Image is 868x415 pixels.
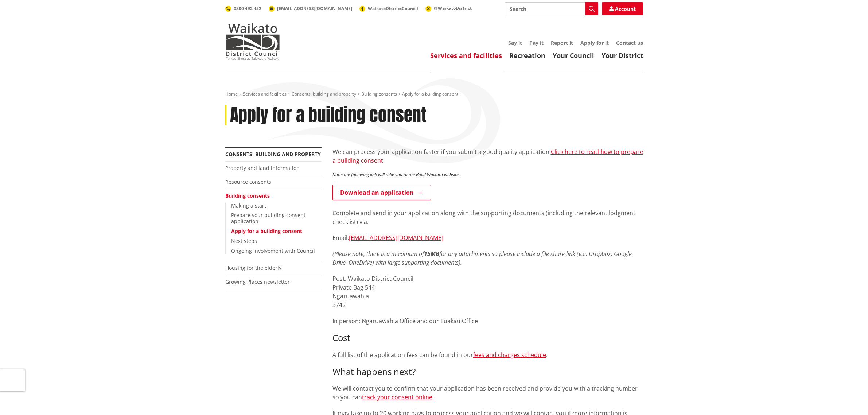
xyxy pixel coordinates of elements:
[424,250,439,258] strong: 15MB
[332,209,643,226] p: Complete and send in your application along with the supporting documents (including the relevant...
[225,264,281,271] a: Housing for the elderly
[332,185,431,200] a: Download an application
[402,91,458,97] span: Apply for a building consent
[332,250,632,267] em: (Please note, there is a maximum of for any attachments so please include a file share link (e.g....
[230,105,427,126] h1: Apply for a building consent
[505,2,598,15] input: Search input
[231,237,257,244] a: Next steps
[368,5,418,12] span: WaikatoDistrictCouncil
[225,91,643,97] nav: breadcrumb
[473,351,546,359] a: fees and charges schedule
[332,147,643,165] p: We can process your application faster if you submit a good quality application.
[332,171,460,178] em: Note: the following link will take you to the Build Waikato website.
[231,212,305,225] a: Prepare your building consent application
[616,39,643,46] a: Contact us
[602,51,643,60] a: Your District
[225,192,270,199] a: Building consents
[332,317,643,325] p: In person: Ngaruawahia Office and our Tuakau Office
[234,5,261,12] span: 0800 492 452
[430,51,502,60] a: Services and facilities
[332,366,643,377] h3: What happens next?
[231,202,266,209] a: Making a start
[332,350,643,359] p: A full list of the application fees can be found in our .
[508,39,522,46] a: Say it
[277,5,352,12] span: [EMAIL_ADDRESS][DOMAIN_NAME]
[332,274,643,309] p: Post: Waikato District Council Private Bag 544 Ngaruawahia 3742
[553,51,594,60] a: Your Council
[269,5,352,12] a: [EMAIL_ADDRESS][DOMAIN_NAME]
[225,151,321,158] a: Consents, building and property
[332,333,643,343] h3: Cost
[332,384,643,402] p: We will contact you to confirm that your application has been received and provide you with a tra...
[225,91,238,97] a: Home
[580,39,609,46] a: Apply for it
[349,234,443,242] a: [EMAIL_ADDRESS][DOMAIN_NAME]
[359,5,418,12] a: WaikatoDistrictCouncil
[231,247,315,254] a: Ongoing involvement with Council
[225,178,271,185] a: Resource consents
[225,23,280,60] img: Waikato District Council - Te Kaunihera aa Takiwaa o Waikato
[551,39,573,46] a: Report it
[225,164,300,171] a: Property and land information
[225,278,290,285] a: Growing Places newsletter
[332,148,643,164] a: Click here to read how to prepare a building consent.
[434,5,472,11] span: @WaikatoDistrict
[425,5,472,11] a: @WaikatoDistrict
[509,51,545,60] a: Recreation
[243,91,287,97] a: Services and facilities
[529,39,544,46] a: Pay it
[602,2,643,15] a: Account
[292,91,356,97] a: Consents, building and property
[362,393,432,401] a: track your consent online
[231,228,302,234] a: Apply for a building consent
[332,233,643,242] p: Email:
[361,91,397,97] a: Building consents
[225,5,261,12] a: 0800 492 452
